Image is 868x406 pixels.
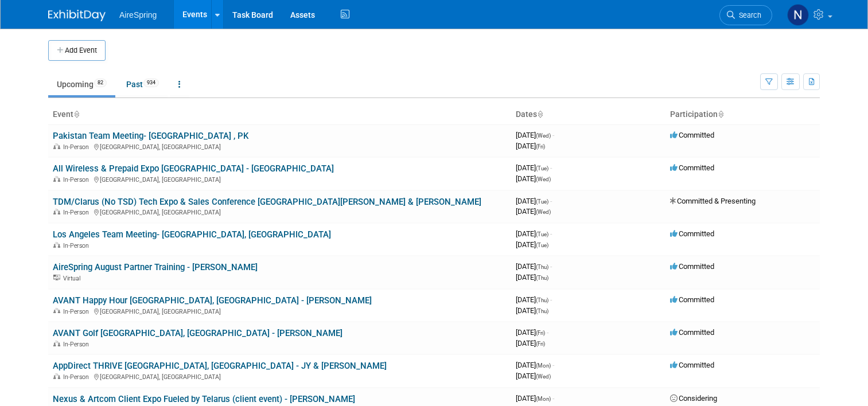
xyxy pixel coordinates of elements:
a: Sort by Start Date [537,110,543,119]
span: [DATE] [516,142,545,150]
span: In-Person [63,209,92,216]
span: [DATE] [516,295,552,304]
span: (Mon) [536,362,551,369]
span: (Fri) [536,341,545,347]
span: (Fri) [536,330,545,336]
a: Sort by Participation Type [718,110,723,119]
span: [DATE] [516,131,554,139]
span: [DATE] [516,339,545,348]
a: Search [719,5,772,25]
img: ExhibitDay [48,10,106,21]
a: Upcoming82 [48,73,115,95]
a: Nexus & Artcom Client Expo Fueled by Telarus (client event) - [PERSON_NAME] [53,394,355,404]
span: [DATE] [516,328,548,337]
img: In-Person Event [53,373,60,379]
span: (Thu) [536,297,548,303]
span: - [552,131,554,139]
a: AVANT Happy Hour [GEOGRAPHIC_DATA], [GEOGRAPHIC_DATA] - [PERSON_NAME] [53,295,372,306]
button: Add Event [48,40,106,61]
span: (Thu) [536,308,548,314]
span: [DATE] [516,197,552,205]
span: (Fri) [536,143,545,150]
span: Search [735,11,761,19]
span: Committed [670,328,714,337]
span: In-Person [63,341,92,348]
span: In-Person [63,373,92,381]
span: - [550,197,552,205]
span: - [550,262,552,271]
a: Los Angeles Team Meeting- [GEOGRAPHIC_DATA], [GEOGRAPHIC_DATA] [53,229,331,240]
a: AppDirect THRIVE [GEOGRAPHIC_DATA], [GEOGRAPHIC_DATA] - JY & [PERSON_NAME] [53,361,387,371]
span: Committed [670,361,714,369]
th: Event [48,105,511,124]
span: - [552,394,554,403]
span: (Tue) [536,231,548,237]
span: 82 [94,79,107,87]
th: Dates [511,105,665,124]
span: (Thu) [536,275,548,281]
a: Past934 [118,73,168,95]
span: (Wed) [536,373,551,380]
span: In-Person [63,143,92,151]
span: [DATE] [516,372,551,380]
span: In-Person [63,242,92,249]
span: - [550,229,552,238]
span: Virtual [63,275,84,282]
span: [DATE] [516,240,548,249]
span: Committed & Presenting [670,197,756,205]
span: 934 [143,79,159,87]
th: Participation [665,105,820,124]
span: - [552,361,554,369]
img: Virtual Event [53,275,60,280]
img: In-Person Event [53,242,60,248]
span: (Tue) [536,198,548,205]
span: Committed [670,295,714,304]
span: (Tue) [536,165,548,171]
img: In-Person Event [53,209,60,214]
span: Considering [670,394,717,403]
span: [DATE] [516,361,554,369]
img: In-Person Event [53,341,60,346]
a: Pakistan Team Meeting- [GEOGRAPHIC_DATA] , PK [53,131,248,141]
a: TDM/Clarus (No TSD) Tech Expo & Sales Conference [GEOGRAPHIC_DATA][PERSON_NAME] & [PERSON_NAME] [53,197,481,207]
span: [DATE] [516,394,554,403]
span: Committed [670,131,714,139]
span: [DATE] [516,262,552,271]
span: [DATE] [516,306,548,315]
span: [DATE] [516,273,548,282]
span: [DATE] [516,207,551,216]
span: [DATE] [516,163,552,172]
a: AireSpring August Partner Training - [PERSON_NAME] [53,262,258,272]
span: - [550,295,552,304]
img: Natalie Pyron [787,4,809,26]
span: [DATE] [516,229,552,238]
div: [GEOGRAPHIC_DATA], [GEOGRAPHIC_DATA] [53,142,507,151]
span: In-Person [63,176,92,184]
span: AireSpring [119,10,157,19]
span: - [547,328,548,337]
a: All Wireless & Prepaid Expo [GEOGRAPHIC_DATA] - [GEOGRAPHIC_DATA] [53,163,334,174]
span: - [550,163,552,172]
span: (Mon) [536,396,551,402]
span: Committed [670,163,714,172]
img: In-Person Event [53,143,60,149]
a: AVANT Golf [GEOGRAPHIC_DATA], [GEOGRAPHIC_DATA] - [PERSON_NAME] [53,328,342,338]
span: [DATE] [516,174,551,183]
span: (Thu) [536,264,548,270]
div: [GEOGRAPHIC_DATA], [GEOGRAPHIC_DATA] [53,306,507,315]
div: [GEOGRAPHIC_DATA], [GEOGRAPHIC_DATA] [53,174,507,184]
img: In-Person Event [53,308,60,314]
span: Committed [670,229,714,238]
span: Committed [670,262,714,271]
span: In-Person [63,308,92,315]
a: Sort by Event Name [73,110,79,119]
span: (Wed) [536,176,551,182]
span: (Wed) [536,209,551,215]
div: [GEOGRAPHIC_DATA], [GEOGRAPHIC_DATA] [53,372,507,381]
div: [GEOGRAPHIC_DATA], [GEOGRAPHIC_DATA] [53,207,507,216]
span: (Wed) [536,132,551,139]
span: (Tue) [536,242,548,248]
img: In-Person Event [53,176,60,182]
